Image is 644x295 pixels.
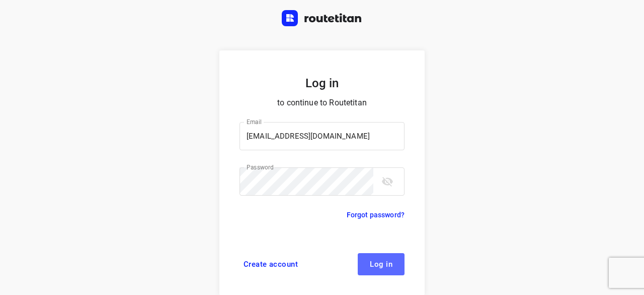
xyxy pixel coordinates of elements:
span: Log in [370,260,392,268]
img: Routetitan [282,10,362,26]
p: to continue to Routetitan [239,96,405,110]
a: Forgot password? [347,209,405,221]
span: Create account [244,260,298,268]
button: Log in [358,253,405,275]
button: toggle password visibility [377,171,397,192]
a: Create account [239,253,302,275]
a: Routetitan [282,10,362,29]
h5: Log in [239,75,405,92]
